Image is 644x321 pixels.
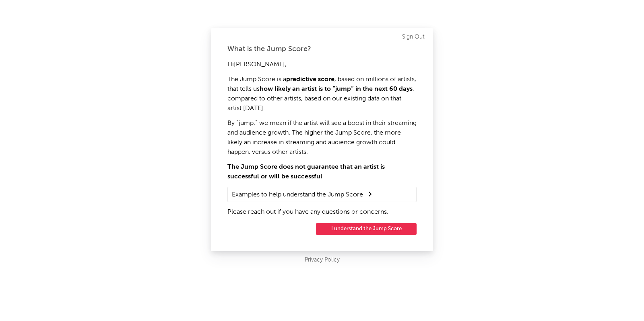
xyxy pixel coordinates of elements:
button: I understand the Jump Score [316,223,417,235]
div: What is the Jump Score? [227,44,417,54]
strong: The Jump Score does not guarantee that an artist is successful or will be successful [227,164,385,180]
p: Please reach out if you have any questions or concerns. [227,207,417,217]
p: By “jump,” we mean if the artist will see a boost in their streaming and audience growth. The hig... [227,119,417,157]
a: Sign Out [402,32,425,42]
a: Privacy Policy [305,255,340,265]
strong: how likely an artist is to “jump” in the next 60 days [260,86,413,92]
strong: predictive score [286,76,334,83]
p: Hi [PERSON_NAME] , [227,60,417,70]
summary: Examples to help understand the Jump Score [232,189,412,200]
p: The Jump Score is a , based on millions of artists, that tells us , compared to other artists, ba... [227,75,417,113]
